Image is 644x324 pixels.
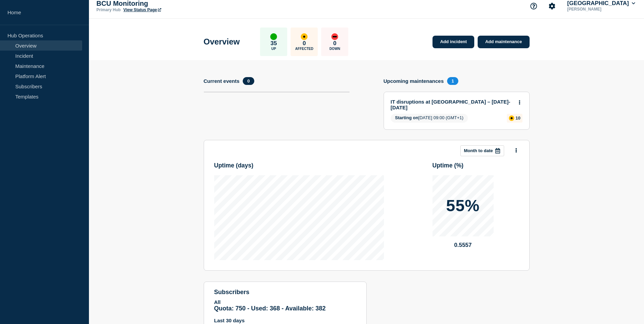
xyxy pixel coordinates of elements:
div: affected [301,33,308,40]
div: down [331,33,338,40]
button: Month to date [460,145,504,156]
p: Affected [295,47,313,51]
h4: Current events [204,78,240,84]
p: Down [329,47,340,51]
span: 1 [447,77,458,85]
p: Month to date [464,148,493,153]
a: View Status Page [123,7,161,12]
p: 35 [271,40,277,47]
p: Last 30 days [214,318,356,323]
p: 10 [516,115,520,121]
span: [DATE] 09:00 (GMT+1) [391,114,468,123]
h3: Uptime ( days ) [214,162,254,169]
p: [PERSON_NAME] [566,7,637,12]
span: Starting on [395,115,419,120]
a: Add incident [433,36,474,48]
p: Primary Hub [96,7,121,12]
h1: Overview [204,37,240,47]
h4: subscribers [214,289,356,296]
p: 55% [446,198,480,214]
h4: Upcoming maintenances [384,78,444,84]
div: affected [509,115,514,121]
a: Add maintenance [478,36,529,48]
span: Quota: 750 - Used: 368 - Available: 382 [214,305,326,312]
a: IT disruptions at [GEOGRAPHIC_DATA] – [DATE]-[DATE] [391,99,513,110]
h3: Uptime ( % ) [433,162,464,169]
div: up [270,33,277,40]
p: All [214,299,356,305]
p: Up [271,47,276,51]
span: 0 [243,77,254,85]
p: 0 [333,40,336,47]
p: 0.5557 [433,242,494,249]
p: 0 [303,40,306,47]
